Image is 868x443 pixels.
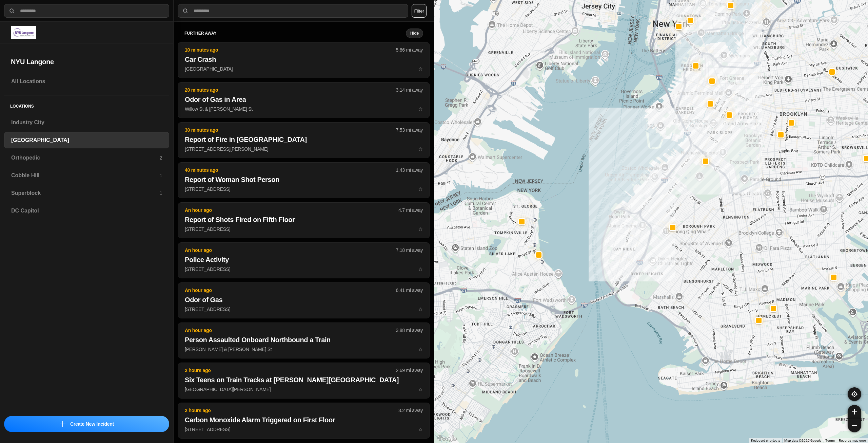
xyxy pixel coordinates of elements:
button: An hour ago4.7 mi awayReport of Shots Fired on Fifth Floor[STREET_ADDRESS]star [178,202,430,238]
p: 1 [159,190,162,197]
a: Superblock1 [4,185,169,201]
p: [STREET_ADDRESS][PERSON_NAME] [185,146,423,152]
p: [STREET_ADDRESS] [185,426,423,433]
h2: Odor of Gas [185,295,423,304]
button: 2 hours ago2.69 mi awaySix Teens on Train Tracks at [PERSON_NAME][GEOGRAPHIC_DATA][GEOGRAPHIC_DAT... [178,363,430,399]
a: All Locations [4,73,169,90]
small: Hide [410,31,419,36]
img: icon [60,421,65,427]
p: [STREET_ADDRESS] [185,266,423,273]
a: Open this area in Google Maps (opens a new window) [436,434,458,443]
p: An hour ago [185,207,398,214]
h5: further away [184,31,406,36]
p: 5.86 mi away [396,47,423,53]
h2: NYU Langone [11,57,162,67]
img: logo [11,26,36,39]
a: 20 minutes ago3.14 mi awayOdor of Gas in AreaWillow St & [PERSON_NAME] Ststar [178,106,430,112]
span: star [418,347,423,352]
span: star [418,427,423,432]
h2: Six Teens on Train Tracks at [PERSON_NAME][GEOGRAPHIC_DATA] [185,375,423,385]
a: Cobble Hill1 [4,167,169,184]
p: 2.69 mi away [396,367,423,374]
h5: Locations [4,95,169,114]
h3: [GEOGRAPHIC_DATA] [11,136,162,144]
button: An hour ago6.41 mi awayOdor of Gas[STREET_ADDRESS]star [178,282,430,318]
p: [STREET_ADDRESS] [185,186,423,192]
span: star [418,266,423,272]
p: 4.7 mi away [398,207,423,214]
img: zoom-in [852,409,857,414]
button: 40 minutes ago1.43 mi awayReport of Woman Shot Person[STREET_ADDRESS]star [178,162,430,198]
span: Map data ©2025 Google [784,439,821,442]
p: 40 minutes ago [185,167,396,173]
h3: Cobble Hill [11,171,159,180]
p: 1.43 mi away [396,167,423,173]
a: 40 minutes ago1.43 mi awayReport of Woman Shot Person[STREET_ADDRESS]star [178,186,430,192]
p: 2 hours ago [185,367,396,374]
h3: Orthopedic [11,154,159,162]
button: iconCreate New Incident [4,416,169,432]
p: 7.18 mi away [396,247,423,254]
a: Industry City [4,114,169,131]
button: recenter [848,387,861,401]
button: 20 minutes ago3.14 mi awayOdor of Gas in AreaWillow St & [PERSON_NAME] Ststar [178,82,430,118]
h2: Report of Fire in [GEOGRAPHIC_DATA] [185,135,423,144]
p: [STREET_ADDRESS] [185,306,423,313]
h3: DC Capitol [11,207,162,215]
img: Google [436,434,458,443]
h2: Car Crash [185,55,423,64]
h3: All Locations [11,77,162,86]
button: zoom-out [848,419,861,432]
span: star [418,307,423,312]
a: 30 minutes ago7.53 mi awayReport of Fire in [GEOGRAPHIC_DATA][STREET_ADDRESS][PERSON_NAME]star [178,146,430,152]
a: Orthopedic2 [4,150,169,166]
h3: Superblock [11,189,159,197]
a: Report a map error [839,439,866,442]
p: 30 minutes ago [185,127,396,133]
a: [GEOGRAPHIC_DATA] [4,132,169,148]
p: 3.88 mi away [396,327,423,334]
img: recenter [851,391,857,397]
span: star [418,66,423,72]
img: search [8,7,15,14]
a: An hour ago4.7 mi awayReport of Shots Fired on Fifth Floor[STREET_ADDRESS]star [178,226,430,232]
button: An hour ago7.18 mi awayPolice Activity[STREET_ADDRESS]star [178,242,430,278]
a: DC Capitol [4,203,169,219]
h2: Report of Woman Shot Person [185,175,423,184]
h2: Odor of Gas in Area [185,95,423,104]
span: star [418,106,423,112]
button: zoom-in [848,405,861,419]
p: 2 [159,154,162,161]
button: Keyboard shortcuts [751,438,780,443]
button: 2 hours ago3.2 mi awayCarbon Monoxide Alarm Triggered on First Floor[STREET_ADDRESS]star [178,403,430,439]
p: 10 minutes ago [185,47,396,53]
p: 6.41 mi away [396,287,423,294]
p: Create New Incident [70,421,114,427]
img: zoom-out [852,423,857,428]
span: star [418,186,423,192]
a: 10 minutes ago5.86 mi awayCar Crash[GEOGRAPHIC_DATA]star [178,66,430,72]
p: 1 [159,172,162,179]
a: An hour ago6.41 mi awayOdor of Gas[STREET_ADDRESS]star [178,306,430,312]
p: [GEOGRAPHIC_DATA] [185,66,423,72]
p: An hour ago [185,247,396,254]
a: 2 hours ago2.69 mi awaySix Teens on Train Tracks at [PERSON_NAME][GEOGRAPHIC_DATA][GEOGRAPHIC_DAT... [178,386,430,392]
h2: Person Assaulted Onboard Northbound a Train [185,335,423,345]
p: 20 minutes ago [185,87,396,93]
button: Hide [406,29,423,38]
span: star [418,387,423,392]
span: star [418,226,423,232]
p: 3.14 mi away [396,87,423,93]
a: Terms (opens in new tab) [825,439,835,442]
h3: Industry City [11,118,162,127]
a: An hour ago7.18 mi awayPolice Activity[STREET_ADDRESS]star [178,266,430,272]
h2: Carbon Monoxide Alarm Triggered on First Floor [185,415,423,425]
p: 2 hours ago [185,407,398,414]
a: 2 hours ago3.2 mi awayCarbon Monoxide Alarm Triggered on First Floor[STREET_ADDRESS]star [178,426,430,432]
p: 3.2 mi away [398,407,423,414]
p: Willow St & [PERSON_NAME] St [185,106,423,112]
p: An hour ago [185,287,396,294]
h2: Police Activity [185,255,423,264]
a: An hour ago3.88 mi awayPerson Assaulted Onboard Northbound a Train[PERSON_NAME] & [PERSON_NAME] S... [178,346,430,352]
